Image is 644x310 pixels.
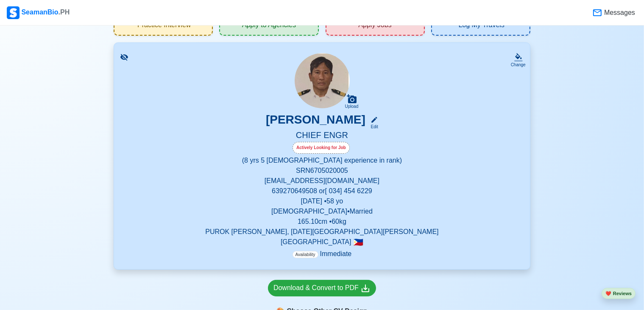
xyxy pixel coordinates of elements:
div: SeamanBio [7,6,70,19]
p: 165.10 cm • 60 kg [124,217,520,227]
p: [DEMOGRAPHIC_DATA] • Married [124,206,520,217]
p: SRN 6705020005 [124,166,520,176]
span: Log My Travels [459,21,505,31]
p: (8 yrs 5 [DEMOGRAPHIC_DATA] experience in rank) [124,155,520,166]
span: Apply to Agencies [242,21,296,31]
div: Actively Looking for Job [293,142,350,154]
span: Practice Interview [137,21,191,31]
div: Change [511,62,526,68]
div: Upload [345,104,359,109]
div: Edit [367,124,378,130]
p: [DATE] • 58 yo [124,196,520,206]
p: PUROK [PERSON_NAME], [DATE][GEOGRAPHIC_DATA][PERSON_NAME] [124,227,520,237]
h5: CHIEF ENGR [124,130,520,142]
div: Download & Convert to PDF [273,283,371,293]
span: Messages [602,8,635,18]
span: 🇵🇭 [353,238,363,246]
img: Logo [7,6,20,19]
a: Download & Convert to PDF [268,280,376,296]
span: heart [605,291,611,296]
p: Immediate [293,249,352,259]
button: heartReviews [602,288,636,299]
p: 639270649508 or[ 034] 454 6229 [124,186,520,196]
h3: [PERSON_NAME] [266,113,365,130]
span: .PH [59,8,70,16]
p: [GEOGRAPHIC_DATA] [124,237,520,247]
span: Apply Jobs [358,21,391,31]
span: Availability [293,251,318,258]
p: [EMAIL_ADDRESS][DOMAIN_NAME] [124,176,520,186]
